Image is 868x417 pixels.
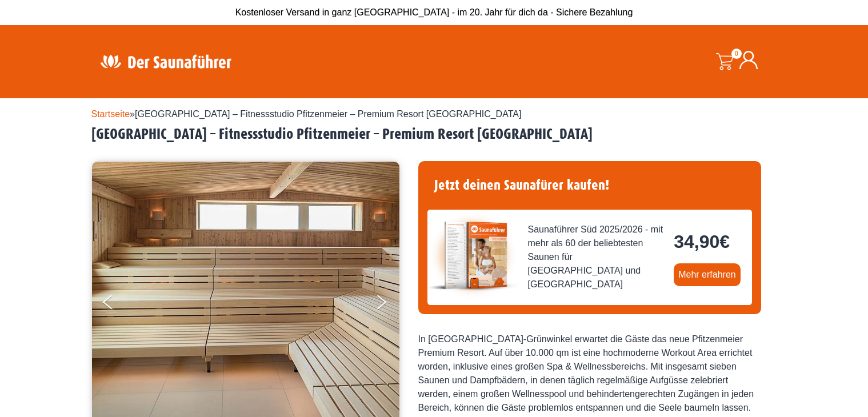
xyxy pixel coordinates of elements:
h2: [GEOGRAPHIC_DATA] – Fitnessstudio Pfitzenmeier – Premium Resort [GEOGRAPHIC_DATA] [91,126,777,143]
img: der-saunafuehrer-2025-sued.jpg [427,210,519,301]
button: Previous [103,290,131,319]
a: Mehr erfahren [674,263,741,286]
button: Next [375,290,403,319]
span: [GEOGRAPHIC_DATA] – Fitnessstudio Pfitzenmeier – Premium Resort [GEOGRAPHIC_DATA] [135,109,521,119]
h4: Jetzt deinen Saunafürer kaufen! [427,170,752,201]
span: » [91,109,522,119]
span: 0 [731,49,742,59]
span: Saunaführer Süd 2025/2026 - mit mehr als 60 der beliebtesten Saunen für [GEOGRAPHIC_DATA] und [GE... [528,223,665,291]
span: Kostenloser Versand in ganz [GEOGRAPHIC_DATA] - im 20. Jahr für dich da - Sichere Bezahlung [235,7,633,17]
span: € [719,231,730,252]
a: Startseite [91,109,130,119]
bdi: 34,90 [674,231,730,252]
